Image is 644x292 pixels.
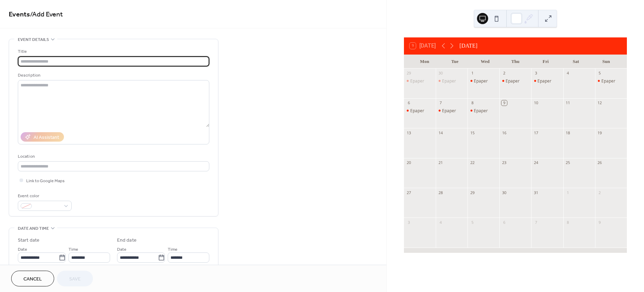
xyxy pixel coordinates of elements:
div: Epaper [410,78,424,84]
span: Time [168,246,178,253]
div: 22 [470,160,475,165]
div: Epaper [468,78,499,84]
div: Epaper [436,108,468,114]
div: Location [18,153,208,160]
div: Epaper [436,78,468,84]
span: Event details [18,36,49,43]
button: Cancel [11,271,54,286]
div: 28 [438,190,443,195]
div: 18 [565,130,571,135]
div: [DATE] [460,42,478,50]
div: End date [117,237,137,244]
div: 13 [406,130,411,135]
div: 30 [438,71,443,76]
div: 16 [501,130,507,135]
div: 4 [565,71,571,76]
div: 21 [438,160,443,165]
div: Epaper [442,78,456,84]
div: Event color [18,192,70,200]
div: 1 [470,71,475,76]
span: Date [117,246,126,253]
div: Epaper [468,108,499,114]
div: Epaper [474,108,488,114]
div: 25 [565,160,571,165]
div: 2 [501,71,507,76]
div: 7 [533,220,538,225]
div: 9 [501,100,507,106]
div: Epaper [531,78,563,84]
div: 3 [406,220,411,225]
div: 12 [597,100,602,106]
span: Cancel [23,276,42,283]
a: Events [9,8,30,21]
div: Sun [591,55,621,69]
div: Epaper [442,108,456,114]
div: 2 [597,190,602,195]
div: Epaper [404,78,436,84]
div: Epaper [474,78,488,84]
div: Epaper [506,78,520,84]
div: Mon [410,55,440,69]
div: Epaper [537,78,551,84]
div: Start date [18,237,39,244]
div: 10 [533,100,538,106]
div: Fri [530,55,561,69]
div: 6 [406,100,411,106]
div: 15 [470,130,475,135]
div: Title [18,48,208,55]
div: Sat [561,55,591,69]
div: Epaper [410,108,424,114]
div: 29 [470,190,475,195]
div: Tue [440,55,470,69]
div: 26 [597,160,602,165]
div: 4 [438,220,443,225]
div: 23 [501,160,507,165]
div: 6 [501,220,507,225]
div: Epaper [601,78,615,84]
div: 30 [501,190,507,195]
div: Epaper [404,108,436,114]
div: 5 [597,71,602,76]
div: 9 [597,220,602,225]
div: 5 [470,220,475,225]
span: Link to Google Maps [26,177,65,185]
div: 1 [565,190,571,195]
span: / Add Event [30,8,63,21]
div: Description [18,72,208,79]
div: Epaper [595,78,627,84]
div: 8 [565,220,571,225]
div: 24 [533,160,538,165]
div: 7 [438,100,443,106]
div: 29 [406,71,411,76]
div: 31 [533,190,538,195]
div: 3 [533,71,538,76]
span: Time [68,246,78,253]
div: 19 [597,130,602,135]
div: 11 [565,100,571,106]
div: 14 [438,130,443,135]
div: Wed [470,55,500,69]
span: Date [18,246,27,253]
div: Epaper [499,78,531,84]
div: 27 [406,190,411,195]
span: Date and time [18,225,49,232]
div: 20 [406,160,411,165]
div: 8 [470,100,475,106]
div: Thu [500,55,531,69]
div: 17 [533,130,538,135]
